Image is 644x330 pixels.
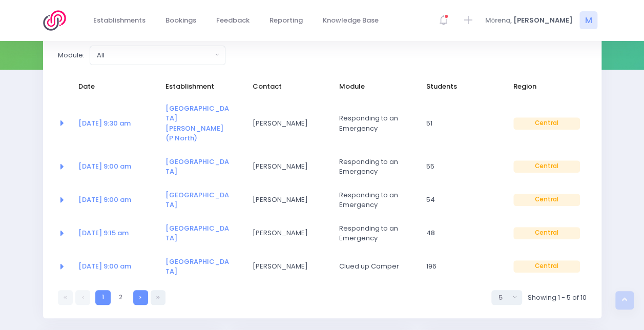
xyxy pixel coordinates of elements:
[426,81,493,92] span: Students
[252,261,319,272] span: [PERSON_NAME]
[339,190,406,210] span: Responding to an Emergency
[333,217,420,250] td: Responding to an Emergency
[252,118,319,129] span: [PERSON_NAME]
[527,293,586,303] span: Showing 1 - 5 of 10
[333,250,420,283] td: Clued up Camper
[95,290,110,305] a: 1
[58,50,85,60] label: Module:
[159,217,246,250] td: <a href="https://app.stjis.org.nz/establishments/203233" class="font-weight-bold">Kopane School</a>
[426,195,493,205] span: 54
[165,257,229,277] a: [GEOGRAPHIC_DATA]
[513,117,580,130] span: Central
[252,161,319,172] span: [PERSON_NAME]
[245,150,333,183] td: Jane Corcoran
[579,12,597,30] span: M
[78,161,131,171] a: [DATE] 9:00 am
[426,261,493,272] span: 196
[165,157,229,177] a: [GEOGRAPHIC_DATA]
[151,290,165,305] a: Last
[159,97,246,150] td: <a href="https://app.stjis.org.nz/establishments/205407" class="font-weight-bold">St James Cathol...
[165,15,196,26] span: Bookings
[133,290,148,305] a: Next
[72,150,159,183] td: <a href="https://app.stjis.org.nz/bookings/524043" class="font-weight-bold">11 Sep at 9:00 am</a>
[507,250,587,283] td: Central
[507,97,587,150] td: Central
[58,290,73,305] a: First
[485,15,512,26] span: Mōrena,
[165,190,229,210] a: [GEOGRAPHIC_DATA]
[72,183,159,217] td: <a href="https://app.stjis.org.nz/bookings/524042" class="font-weight-bold">12 Sep at 9:00 am</a>
[85,11,154,31] a: Establishments
[97,50,212,60] div: All
[72,250,159,283] td: <a href="https://app.stjis.org.nz/bookings/523649" class="font-weight-bold">16 Sep at 9:00 am</a>
[513,227,580,239] span: Central
[513,260,580,273] span: Central
[339,81,406,92] span: Module
[252,195,319,205] span: [PERSON_NAME]
[426,118,493,129] span: 51
[159,250,246,283] td: <a href="https://app.stjis.org.nz/establishments/203085" class="font-weight-bold">Ashhurst School...
[426,228,493,238] span: 48
[157,11,205,31] a: Bookings
[72,217,159,250] td: <a href="https://app.stjis.org.nz/bookings/524077" class="font-weight-bold">15 Sep at 9:15 am</a>
[245,183,333,217] td: Jane Corcoran
[507,150,587,183] td: Central
[78,228,129,238] a: [DATE] 9:15 am
[261,11,311,31] a: Reporting
[252,228,319,238] span: [PERSON_NAME]
[75,290,90,305] a: Previous
[339,157,406,177] span: Responding to an Emergency
[420,250,507,283] td: 196
[216,15,250,26] span: Feedback
[498,293,509,303] div: 5
[426,161,493,172] span: 55
[93,15,146,26] span: Establishments
[333,183,420,217] td: Responding to an Emergency
[113,290,128,305] a: 2
[159,183,246,217] td: <a href="https://app.stjis.org.nz/establishments/204813" class="font-weight-bold">Brunswick Schoo...
[339,113,406,133] span: Responding to an Emergency
[315,11,387,31] a: Knowledge Base
[333,150,420,183] td: Responding to an Emergency
[269,15,303,26] span: Reporting
[90,46,225,65] button: All
[491,290,522,305] button: Select page size
[78,261,131,271] a: [DATE] 9:00 am
[165,81,232,92] span: Establishment
[245,217,333,250] td: Anna Strickland
[333,97,420,150] td: Responding to an Emergency
[420,150,507,183] td: 55
[507,217,587,250] td: Central
[420,183,507,217] td: 54
[165,223,229,243] a: [GEOGRAPHIC_DATA]
[78,81,145,92] span: Date
[420,217,507,250] td: 48
[165,104,229,143] a: [GEOGRAPHIC_DATA][PERSON_NAME] (P North)
[513,160,580,173] span: Central
[507,183,587,217] td: Central
[245,97,333,150] td: Naomi Scott
[72,97,159,150] td: <a href="https://app.stjis.org.nz/bookings/523930" class="font-weight-bold">05 Sep at 9:30 am</a>
[323,15,379,26] span: Knowledge Base
[159,150,246,183] td: <a href="https://app.stjis.org.nz/establishments/204813" class="font-weight-bold">Brunswick Schoo...
[208,11,258,31] a: Feedback
[78,118,131,128] a: [DATE] 9:30 am
[78,195,131,204] a: [DATE] 9:00 am
[513,15,573,26] span: [PERSON_NAME]
[339,261,406,272] span: Clued up Camper
[43,10,72,31] img: Logo
[513,81,580,92] span: Region
[339,223,406,243] span: Responding to an Emergency
[245,250,333,283] td: Jess Morris
[252,81,319,92] span: Contact
[513,194,580,206] span: Central
[420,97,507,150] td: 51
